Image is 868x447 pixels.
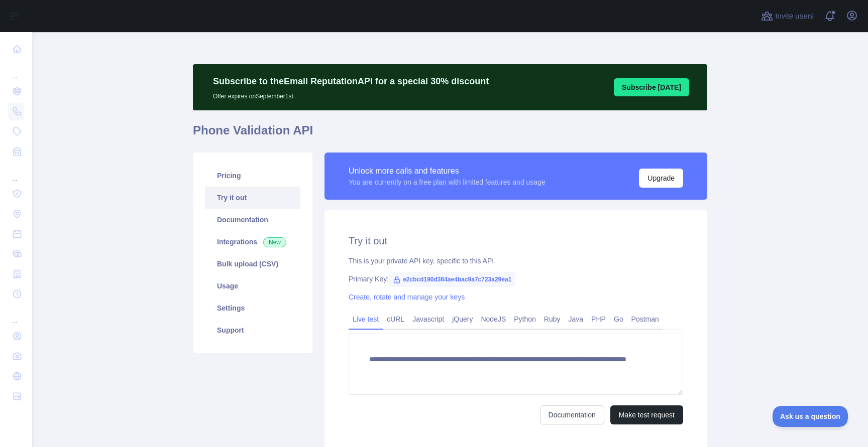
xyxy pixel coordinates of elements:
[610,311,627,327] a: Go
[349,274,683,284] div: Primary Key:
[193,122,707,146] h1: Phone Validation API
[205,165,300,187] a: Pricing
[349,165,546,177] div: Unlock more calls and features
[408,311,448,327] a: Javascript
[614,78,689,96] button: Subscribe [DATE]
[349,293,465,301] a: Create, rotate and manage your keys
[213,88,489,100] p: Offer expires on September 1st.
[510,311,540,327] a: Python
[8,60,24,80] div: ...
[389,272,515,287] span: e2cbcd190d364ae4bac9a7c723a29ea1
[205,297,300,319] a: Settings
[775,11,814,22] span: Invite users
[205,319,300,341] a: Support
[610,405,683,424] button: Make test request
[448,311,477,327] a: jQuery
[263,237,286,247] span: New
[477,311,510,327] a: NodeJS
[8,163,24,183] div: ...
[205,253,300,275] a: Bulk upload (CSV)
[349,256,683,266] div: This is your private API key, specific to this API.
[205,231,300,253] a: Integrations New
[349,234,683,248] h2: Try it out
[627,311,663,327] a: Postman
[8,305,24,325] div: ...
[759,8,816,24] button: Invite users
[639,169,683,188] button: Upgrade
[565,311,588,327] a: Java
[205,187,300,209] a: Try it out
[349,177,546,187] div: You are currently on a free plan with limited features and usage
[540,311,565,327] a: Ruby
[773,406,848,427] iframe: Toggle Customer Support
[383,311,408,327] a: cURL
[205,275,300,297] a: Usage
[540,405,604,424] a: Documentation
[213,74,489,88] p: Subscribe to the Email Reputation API for a special 30 % discount
[587,311,610,327] a: PHP
[205,209,300,231] a: Documentation
[349,311,383,327] a: Live test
